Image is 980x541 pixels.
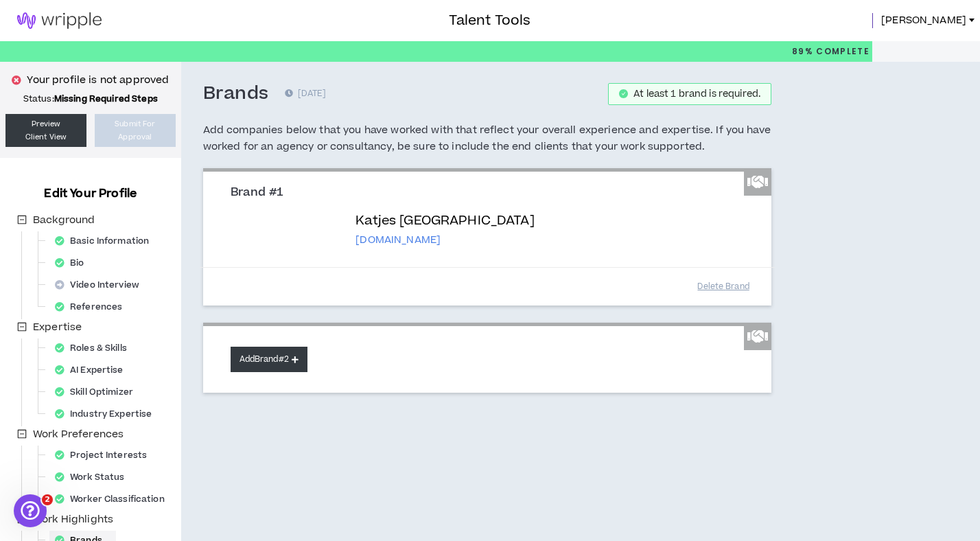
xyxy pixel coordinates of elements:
[881,13,966,28] span: [PERSON_NAME]
[110,449,163,459] span: Messages
[49,297,136,316] div: References
[49,338,141,358] div: Roles & Skills
[131,62,170,76] div: • 2h ago
[16,48,43,76] img: Profile image for Morgan
[355,211,534,231] p: Katjes [GEOGRAPHIC_DATA]
[30,212,97,229] span: Background
[231,347,307,372] button: AddBrand#2
[285,87,326,101] p: [DATE]
[32,449,60,459] span: Home
[16,99,43,126] img: Profile image for Morgan
[33,320,82,334] span: Expertise
[95,114,176,147] button: Submit ForApproval
[218,449,240,459] span: Help
[203,82,269,106] h3: Brands
[30,511,116,528] span: Work Highlights
[49,490,178,509] div: Worker Classification
[49,62,128,76] div: [PERSON_NAME]
[33,512,113,527] span: Work Highlights
[54,93,158,105] strong: Missing Required Steps
[49,275,153,295] div: Video Interview
[49,468,138,487] div: Work Status
[49,253,98,273] div: Bio
[17,429,27,439] span: minus-square
[102,6,176,30] h1: Messages
[17,215,27,225] span: minus-square
[633,89,760,99] div: At least 1 brand is required.
[241,211,340,247] img: Katjes USA
[14,494,47,527] iframe: Intercom live chat
[91,415,183,470] button: Messages
[49,446,161,465] div: Project Interests
[131,113,170,127] div: • [DATE]
[49,49,741,60] span: Hey there 👋 Welcome to Wripple 🙌 Take a look around! If you have any questions, just reply to thi...
[17,322,27,332] span: minus-square
[813,45,870,58] span: Complete
[33,213,95,227] span: Background
[49,113,128,127] div: [PERSON_NAME]
[30,319,84,336] span: Expertise
[30,426,126,443] span: Work Preferences
[203,122,772,155] h5: Add companies below that you have worked with that reflect your overall experience and expertise....
[38,185,142,202] h3: Edit Your Profile
[5,93,176,104] p: Status:
[33,427,124,441] span: Work Preferences
[689,275,758,299] button: Delete Brand
[49,404,165,424] div: Industry Expertise
[619,89,628,98] span: check-circle
[49,100,741,111] span: Hey there 👋 Welcome to Wripple 🙌 Take a look around! If you have any questions, just reply to thi...
[5,114,86,147] a: PreviewClient View
[231,185,755,200] h3: Brand #1
[27,73,169,88] p: Your profile is not approved
[355,233,534,247] p: [DOMAIN_NAME]
[49,382,147,402] div: Skill Optimizer
[792,41,870,62] p: 89%
[183,415,275,470] button: Help
[42,494,53,505] span: 2
[63,348,211,376] button: Send us a message
[49,360,137,380] div: AI Expertise
[49,231,163,251] div: Basic Information
[241,5,266,30] div: Close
